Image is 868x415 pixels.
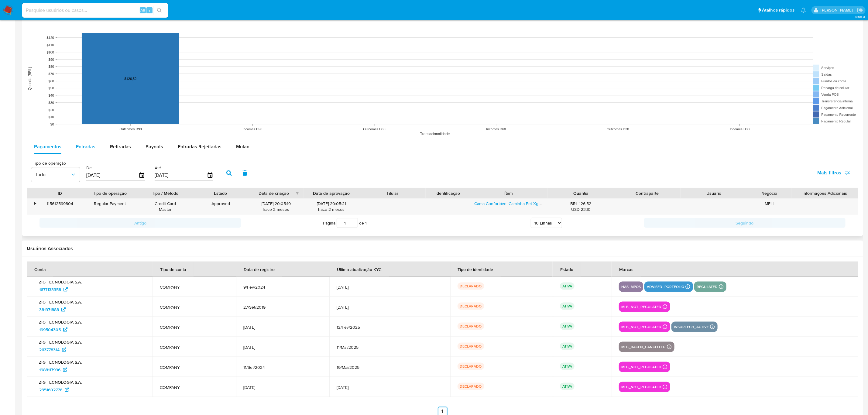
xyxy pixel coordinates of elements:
[27,245,858,252] h2: Usuários Associados
[762,7,795,13] span: Atalhos rápidos
[801,8,806,13] a: Notificações
[153,6,166,15] button: search-icon
[149,7,150,13] span: s
[22,6,168,14] input: Pesquise usuários ou casos...
[855,14,865,19] span: 3.155.0
[821,7,855,13] p: magno.ferreira@mercadopago.com.br
[857,7,863,13] a: Sair
[140,7,145,13] span: Alt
